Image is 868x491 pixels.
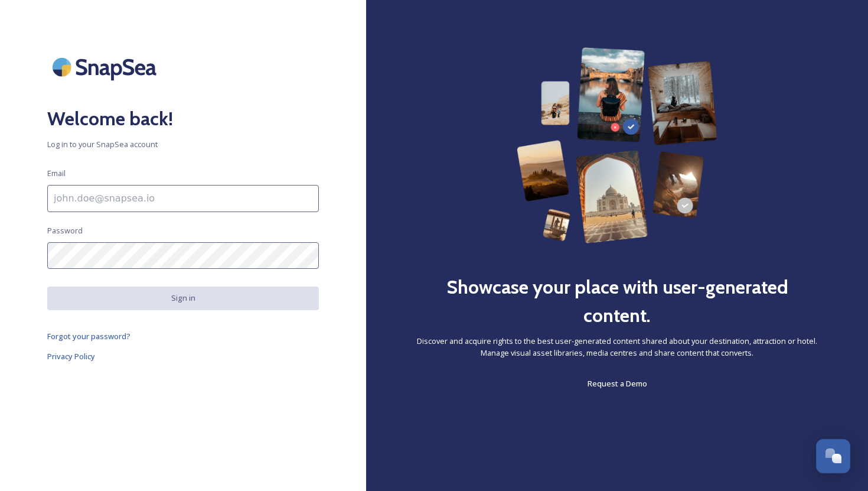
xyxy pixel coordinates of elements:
span: Email [47,168,66,179]
button: Sign in [47,287,319,310]
button: Open Chat [816,439,850,473]
h2: Showcase your place with user-generated content. [413,273,821,330]
span: Privacy Policy [47,351,95,362]
img: 63b42ca75bacad526042e722_Group%20154-p-800.png [517,47,717,243]
a: Request a Demo [588,376,647,391]
input: john.doe@snapsea.io [47,185,319,212]
a: Forgot your password? [47,329,319,343]
h2: Welcome back! [47,105,319,133]
img: SnapSea Logo [47,47,165,87]
span: Request a Demo [588,378,647,389]
a: Privacy Policy [47,349,319,363]
span: Password [47,225,83,236]
span: Log in to your SnapSea account [47,139,319,150]
span: Discover and acquire rights to the best user-generated content shared about your destination, att... [413,336,821,358]
span: Forgot your password? [47,331,130,342]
